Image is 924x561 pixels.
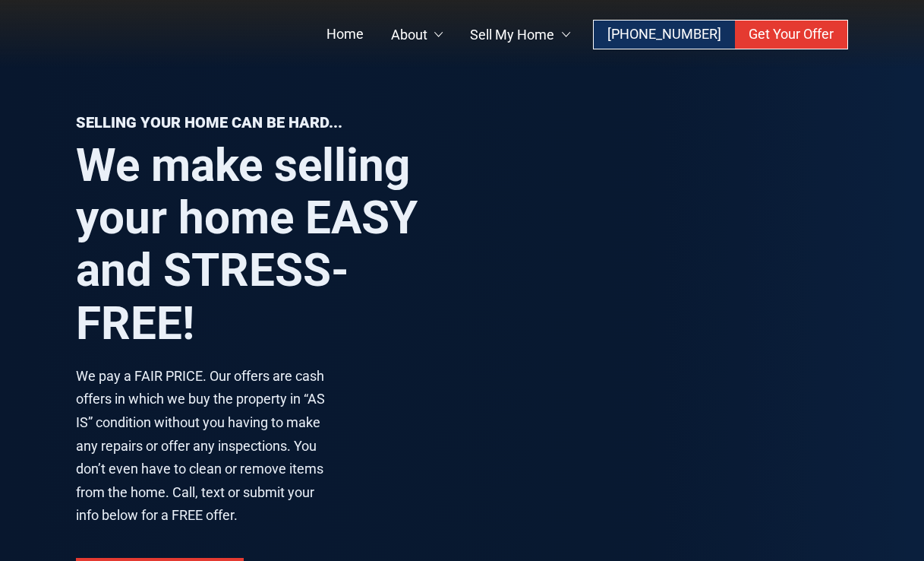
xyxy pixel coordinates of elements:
[76,114,462,132] p: Selling your home can be hard...
[607,26,721,42] span: [PHONE_NUMBER]
[456,21,584,49] a: Sell My Home
[313,21,377,49] a: Home
[594,21,735,49] a: [PHONE_NUMBER]
[76,365,333,528] p: We pay a FAIR PRICE. Our offers are cash offers in which we buy the property in “AS IS” condition...
[76,139,462,350] h1: We make selling your home EASY and STRESS-FREE!
[735,21,847,49] a: Get Your Offer
[377,21,457,49] a: About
